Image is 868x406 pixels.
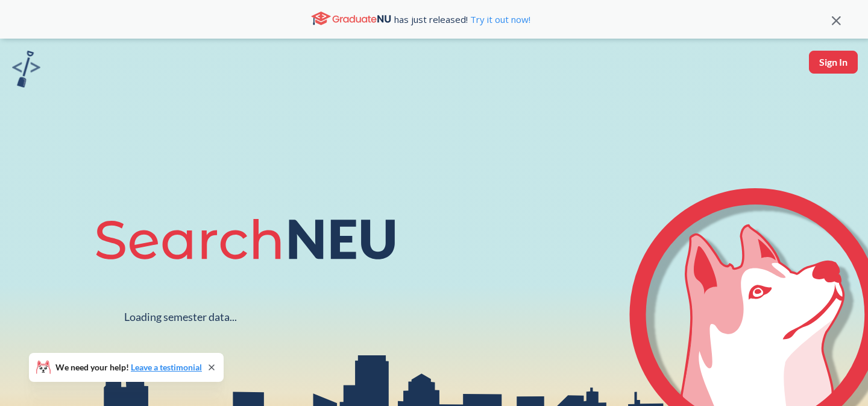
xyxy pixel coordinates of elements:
[468,13,530,25] a: Try it out now!
[809,51,858,74] button: Sign In
[12,51,40,91] a: sandbox logo
[12,51,40,87] img: sandbox logo
[124,310,237,324] div: Loading semester data...
[55,363,202,372] span: We need your help!
[131,362,202,372] a: Leave a testimonial
[394,13,530,26] span: has just released!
